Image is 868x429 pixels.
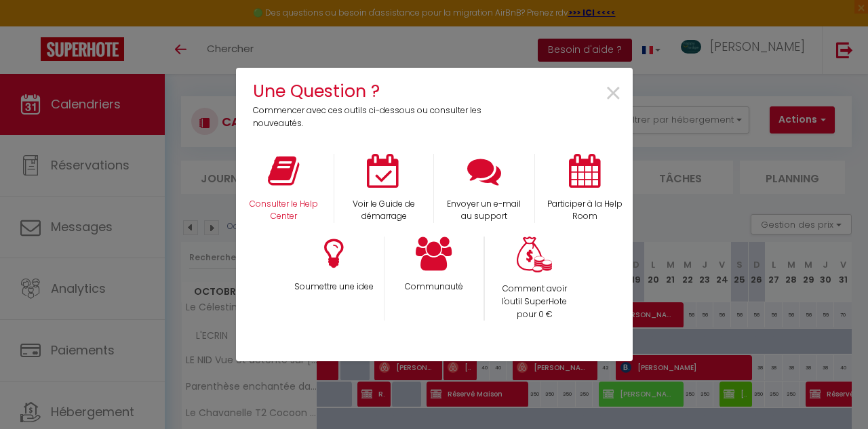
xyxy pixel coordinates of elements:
span: × [604,73,623,115]
button: Close [604,79,623,109]
p: Comment avoir l'outil SuperHote pour 0 € [494,283,576,321]
p: Participer à la Help Room [544,198,626,224]
p: Consulter le Help Center [243,198,325,224]
p: Soumettre une idee [292,281,375,293]
p: Voir le Guide de démarrage [343,198,425,224]
p: Envoyer un e-mail au support [443,198,526,224]
h4: Une Question ? [253,78,491,104]
p: Commencer avec ces outils ci-dessous ou consulter les nouveautés. [253,104,491,130]
img: Money bag [517,237,552,272]
p: Communauté [393,281,475,293]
